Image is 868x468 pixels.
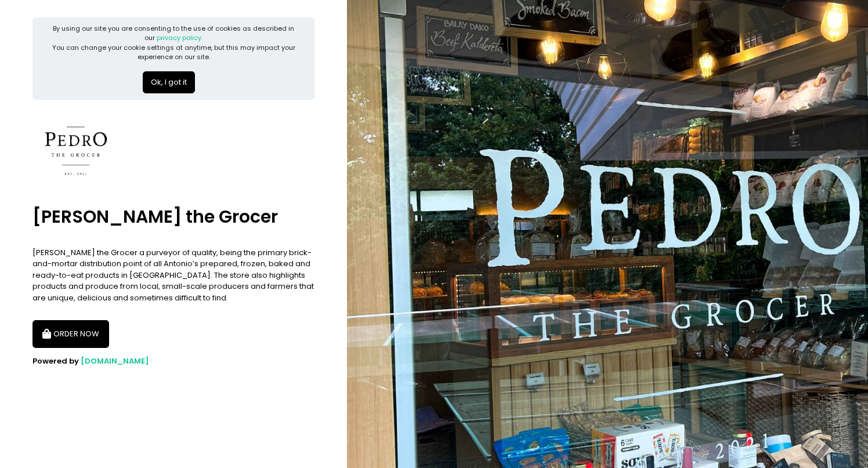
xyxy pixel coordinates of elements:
[32,247,314,304] div: [PERSON_NAME] the Grocer a purveyor of quality, being the primary brick-and-mortar distribution p...
[32,320,109,348] button: ORDER NOW
[143,71,195,93] button: Ok, I got it
[157,33,202,42] a: privacy policy.
[32,107,120,194] img: Pedro the Grocer
[32,355,314,367] div: Powered by
[52,24,295,62] div: By using our site you are consenting to the use of cookies as described in our You can change you...
[81,355,149,367] a: [DOMAIN_NAME]
[32,194,314,240] div: [PERSON_NAME] the Grocer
